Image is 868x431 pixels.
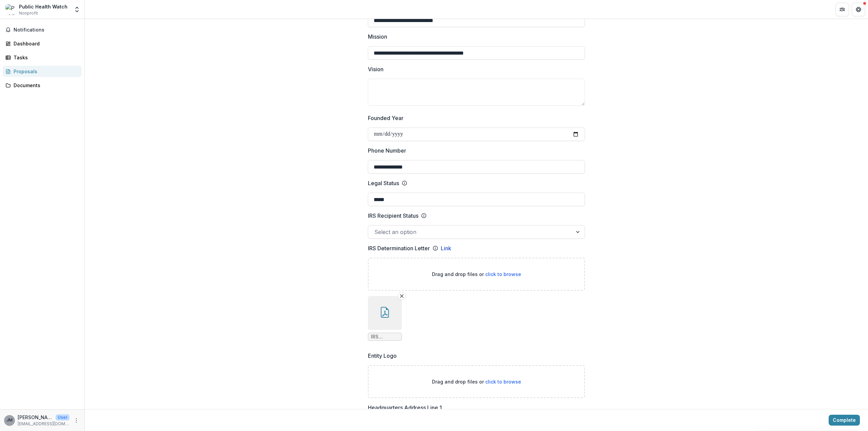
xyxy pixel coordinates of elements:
[368,212,418,220] p: IRS Recipient Status
[14,54,76,61] div: Tasks
[368,352,397,360] p: Entity Logo
[3,66,82,77] a: Proposals
[18,421,70,427] p: [EMAIL_ADDRESS][DOMAIN_NAME]
[368,65,383,73] p: Vision
[72,3,82,16] button: Open entity switcher
[14,40,76,47] div: Dashboard
[835,3,849,16] button: Partners
[368,296,402,341] div: Remove FileIRS Determination Letter 5_27_2022 - Public Health Watch Inc.pdf
[14,27,79,33] span: Notifications
[852,3,865,16] button: Get Help
[368,179,399,187] p: Legal Status
[368,114,403,122] p: Founded Year
[3,80,82,91] a: Documents
[18,414,53,421] p: [PERSON_NAME]
[432,378,521,385] p: Drag and drop files or
[368,244,430,252] p: IRS Determination Letter
[56,414,70,420] p: User
[368,404,442,412] p: Headquarters Address Line 1
[829,415,860,426] button: Complete
[5,4,16,15] img: Public Health Watch
[19,10,38,16] span: Nonprofit
[485,379,521,385] span: click to browse
[398,292,406,300] button: Remove File
[368,146,406,155] p: Phone Number
[14,68,76,75] div: Proposals
[72,416,80,425] button: More
[6,418,13,423] div: Jim Morris
[485,271,521,277] span: click to browse
[3,52,82,63] a: Tasks
[3,24,82,35] button: Notifications
[432,271,521,278] p: Drag and drop files or
[368,33,387,41] p: Mission
[441,244,451,252] a: Link
[3,38,82,49] a: Dashboard
[19,3,67,10] div: Public Health Watch
[14,82,76,89] div: Documents
[371,334,399,340] span: IRS Determination Letter 5_27_2022 - Public Health Watch Inc.pdf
